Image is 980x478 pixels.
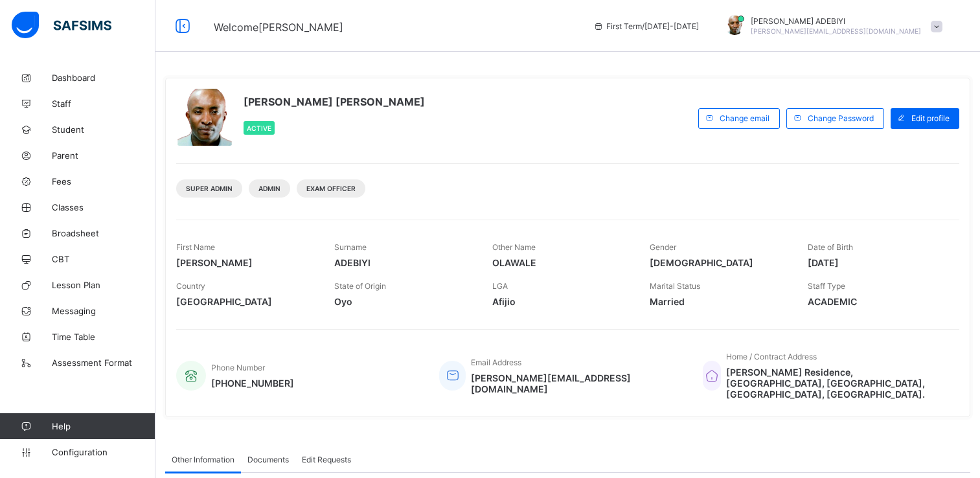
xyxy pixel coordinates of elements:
span: Configuration [52,447,155,457]
span: Change email [720,113,769,123]
span: Messaging [52,306,155,316]
span: Other Information [172,455,234,464]
span: Staff Type [808,281,845,291]
span: Student [52,124,155,135]
span: Date of Birth [808,242,853,252]
span: Surname [334,242,367,252]
span: Home / Contract Address [726,352,817,361]
span: Oyo [334,296,473,307]
span: Active [247,124,271,132]
span: Afijio [492,296,631,307]
span: Admin [258,185,280,192]
span: Married [650,296,788,307]
span: Marital Status [650,281,700,291]
span: OLAWALE [492,257,631,268]
span: Gender [650,242,676,252]
div: ALEXANDERADEBIYI [712,16,949,37]
span: LGA [492,281,508,291]
span: [DATE] [808,257,946,268]
span: Change Password [808,113,874,123]
span: [PHONE_NUMBER] [211,378,294,389]
span: Documents [247,455,289,464]
span: Country [176,281,205,291]
span: Classes [52,202,155,212]
span: [PERSON_NAME] [176,257,315,268]
span: Email Address [471,358,521,367]
span: ACADEMIC [808,296,946,307]
span: Parent [52,150,155,161]
span: [DEMOGRAPHIC_DATA] [650,257,788,268]
span: State of Origin [334,281,386,291]
span: First Name [176,242,215,252]
span: Broadsheet [52,228,155,238]
span: [PERSON_NAME] [PERSON_NAME] [244,95,425,108]
span: Edit profile [911,113,950,123]
span: Assessment Format [52,358,155,368]
span: Exam Officer [306,185,356,192]
span: Phone Number [211,363,265,372]
span: [PERSON_NAME] ADEBIYI [751,16,921,26]
span: Staff [52,98,155,109]
span: [PERSON_NAME][EMAIL_ADDRESS][DOMAIN_NAME] [751,27,921,35]
span: session/term information [593,21,699,31]
span: Super Admin [186,185,233,192]
span: Dashboard [52,73,155,83]
span: Lesson Plan [52,280,155,290]
span: ADEBIYI [334,257,473,268]
span: Welcome [PERSON_NAME] [214,21,343,34]
span: Fees [52,176,155,187]
img: safsims [12,12,111,39]
span: Edit Requests [302,455,351,464]
span: Help [52,421,155,431]
span: [PERSON_NAME][EMAIL_ADDRESS][DOMAIN_NAME] [471,372,683,394]
span: [GEOGRAPHIC_DATA] [176,296,315,307]
span: [PERSON_NAME] Residence, [GEOGRAPHIC_DATA], [GEOGRAPHIC_DATA], [GEOGRAPHIC_DATA], [GEOGRAPHIC_DATA]. [726,367,946,400]
span: Time Table [52,332,155,342]
span: Other Name [492,242,536,252]
span: CBT [52,254,155,264]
